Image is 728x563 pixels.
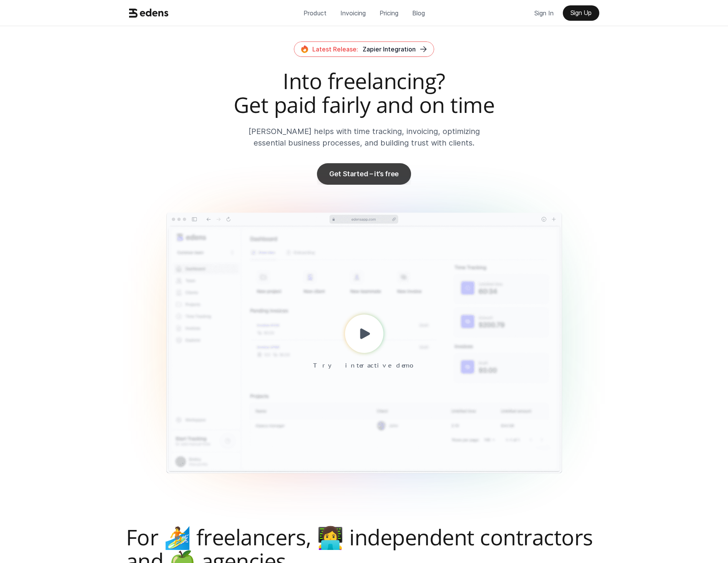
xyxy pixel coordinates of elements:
p: Get Started – it’s free [329,170,399,178]
h2: Into freelancing? Get paid fairly and on time [126,69,602,116]
a: Get Started – it’s free [317,163,411,185]
p: Product [303,7,327,19]
p: Try interactive demo [313,359,415,371]
a: Pricing [373,5,405,21]
a: Blog [406,5,431,21]
p: Blog [412,7,425,19]
a: Sign In [528,5,560,21]
p: Sign In [534,7,554,19]
p: Invoicing [340,7,366,19]
a: Product [297,5,333,21]
p: Pricing [380,7,398,19]
a: Invoicing [334,5,372,21]
p: Sign Up [570,9,592,17]
span: Latest Release: [312,45,358,53]
span: Zapier Integration [363,45,416,53]
p: [PERSON_NAME] helps with time tracking, invoicing, optimizing essential business processes, and b... [234,126,494,149]
a: Latest Release:Zapier Integration [294,41,434,57]
a: Sign Up [563,5,599,21]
